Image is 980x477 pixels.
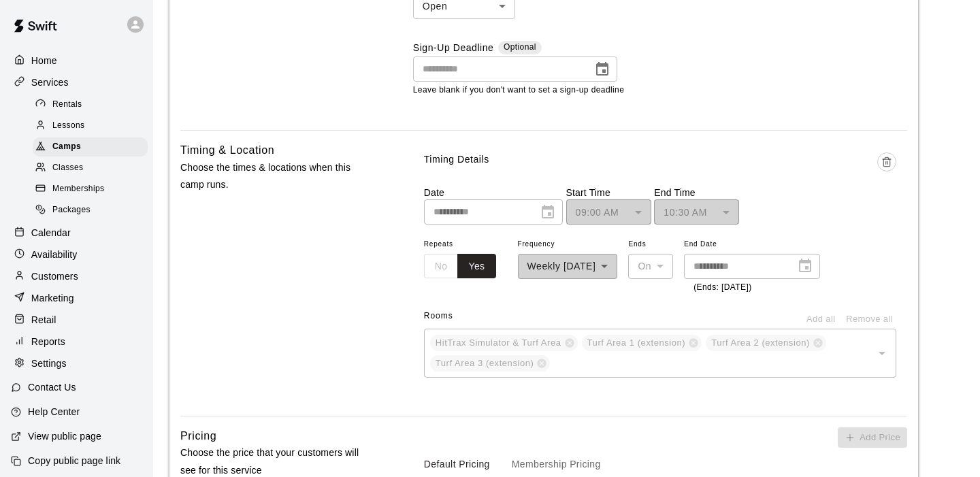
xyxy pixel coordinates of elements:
[11,266,142,286] a: Customers
[52,140,81,154] span: Camps
[33,200,153,221] a: Packages
[11,310,142,330] a: Retail
[31,54,57,67] p: Home
[33,95,148,114] div: Rentals
[33,201,148,220] div: Packages
[31,291,74,305] p: Marketing
[52,98,82,112] span: Rentals
[11,353,142,374] a: Settings
[877,152,896,186] span: Delete time
[504,42,536,52] span: Optional
[33,116,148,135] div: Lessons
[31,76,69,89] p: Services
[33,158,153,179] a: Classes
[52,182,104,196] span: Memberships
[28,380,76,394] p: Contact Us
[589,56,616,83] button: Choose date
[654,186,739,199] p: End Time
[11,331,142,352] a: Reports
[31,269,78,283] p: Customers
[424,311,453,320] span: Rooms
[413,41,494,56] label: Sign-Up Deadline
[11,244,142,265] a: Availability
[11,223,142,243] a: Calendar
[31,357,67,370] p: Settings
[628,254,673,279] div: On
[11,72,142,93] a: Services
[180,427,216,445] h6: Pricing
[28,405,80,418] p: Help Center
[33,137,148,157] div: Camps
[566,186,651,199] p: Start Time
[28,454,120,467] p: Copy public page link
[11,288,142,308] a: Marketing
[33,94,153,115] a: Rentals
[33,115,153,136] a: Lessons
[424,235,507,254] span: Repeats
[693,281,811,295] p: (Ends: [DATE])
[31,313,56,327] p: Retail
[628,235,673,254] span: Ends
[33,159,148,178] div: Classes
[33,179,153,200] a: Memberships
[424,152,489,167] p: Timing Details
[52,119,85,133] span: Lessons
[52,161,83,175] span: Classes
[33,137,153,158] a: Camps
[31,335,65,348] p: Reports
[28,429,101,443] p: View public page
[11,50,142,71] a: Home
[424,254,496,279] div: outlined button group
[457,254,495,279] button: Yes
[518,235,618,254] span: Frequency
[31,248,78,261] p: Availability
[33,180,148,199] div: Memberships
[180,159,370,193] p: Choose the times & locations when this camp runs.
[180,142,274,159] h6: Timing & Location
[31,226,71,240] p: Calendar
[424,186,563,199] p: Date
[52,203,91,217] span: Packages
[684,235,820,254] span: End Date
[413,84,907,97] p: Leave blank if you don't want to set a sign-up deadline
